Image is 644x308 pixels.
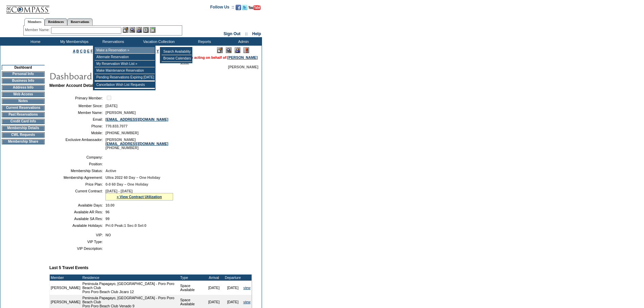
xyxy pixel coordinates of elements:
[242,5,247,10] img: Follow us on Twitter
[2,65,45,70] td: Dashboard
[95,67,155,74] td: Make Maintenance Reservation
[242,7,247,11] a: Follow us on Twitter
[205,275,223,281] td: Arrival
[52,189,103,200] td: Current Contract:
[50,275,81,281] td: Member
[105,117,168,121] a: [EMAIL_ADDRESS][DOMAIN_NAME]
[123,27,128,33] img: b_edit.gif
[2,98,45,104] td: Notes
[80,49,82,53] a: C
[95,81,155,88] td: Cancellation Wish List Requests
[2,132,45,138] td: CWL Requests
[50,281,81,295] td: [PERSON_NAME]
[105,233,111,237] span: NO
[217,47,223,53] img: Edit Mode
[52,95,103,101] td: Primary Member:
[105,111,136,115] span: [PERSON_NAME]
[136,27,142,33] img: Impersonate
[105,223,146,228] span: Pri:0 Peak:1 Sec:0 Sel:0
[52,138,103,150] td: Exclusive Ambassador:
[91,49,93,53] a: F
[84,49,86,53] a: D
[162,48,192,55] td: Search Availability
[117,195,162,199] a: » View Contract Utilization
[2,119,45,124] td: Credit Card Info
[105,175,160,180] span: Ultra 2022 60 Day – One Holiday
[52,233,103,237] td: VIP:
[95,47,155,54] td: Make a Reservation »
[105,210,110,214] span: 96
[245,31,248,36] span: ::
[236,7,241,11] a: Become our fan on Facebook
[2,92,45,97] td: Web Access
[52,124,103,128] td: Phone:
[95,54,155,61] td: Alternate Reservation
[150,27,156,33] img: b_calculator.gif
[105,203,115,207] span: 10.00
[143,27,149,33] img: Reservations
[248,5,261,10] img: Subscribe to our YouTube Channel
[52,182,103,186] td: Price Plan:
[24,18,45,26] a: Members
[105,131,139,135] span: [PHONE_NUMBER]
[105,104,117,108] span: [DATE]
[2,112,45,117] td: Past Reservations
[52,240,103,244] td: VIP Type:
[228,55,258,60] a: [PERSON_NAME]
[49,69,184,82] img: pgTtlDashboard.gif
[205,281,223,295] td: [DATE]
[243,300,251,304] a: view
[15,37,54,46] td: Home
[52,131,103,135] td: Mobile:
[2,71,45,77] td: Personal Info
[243,47,249,53] img: Log Concern/Member Elevation
[248,7,261,11] a: Subscribe to our YouTube Channel
[2,85,45,90] td: Address Info
[235,47,240,53] img: Impersonate
[52,210,103,214] td: Available AR Res:
[52,104,103,108] td: Member Since:
[95,61,155,67] td: My Reservation Wish List »
[52,223,103,228] td: Available Holidays:
[67,18,93,25] a: Reservations
[73,49,75,53] a: A
[228,65,258,69] span: [PERSON_NAME]
[52,203,103,207] td: Available Days:
[81,275,179,281] td: Residence
[76,49,79,53] a: B
[105,124,127,128] span: 770.833.7077
[223,281,242,295] td: [DATE]
[87,49,90,53] a: E
[223,31,240,36] a: Sign Out
[105,138,168,150] span: [PERSON_NAME] [PHONE_NUMBER]
[105,182,148,186] span: 0-0 60 Day – One Holiday
[49,83,97,88] b: Member Account Details
[2,105,45,111] td: Current Reservations
[52,217,103,221] td: Available SA Res:
[52,175,103,180] td: Membership Agreement:
[223,275,242,281] td: Departure
[105,142,168,146] a: [EMAIL_ADDRESS][DOMAIN_NAME]
[252,31,261,36] a: Help
[49,265,88,270] b: Last 5 Travel Events
[54,37,93,46] td: My Memberships
[52,162,103,166] td: Position:
[243,286,251,290] a: view
[52,111,103,115] td: Member Name:
[25,27,51,33] div: Member Name:
[236,5,241,10] img: Become our fan on Facebook
[52,246,103,251] td: VIP Description:
[52,169,103,173] td: Membership Status:
[52,155,103,159] td: Company:
[162,55,192,62] td: Browse Calendars
[184,37,223,46] td: Reports
[105,217,110,221] span: 99
[223,37,262,46] td: Admin
[81,281,179,295] td: Peninsula Papagayo, [GEOGRAPHIC_DATA] - Poro Poro Beach Club Poro Poro Beach Club Jicaro 12
[132,37,184,46] td: Vacation Collection
[226,47,232,53] img: View Mode
[2,125,45,131] td: Membership Details
[179,281,205,295] td: Space Available
[2,78,45,84] td: Business Info
[52,117,103,121] td: Email:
